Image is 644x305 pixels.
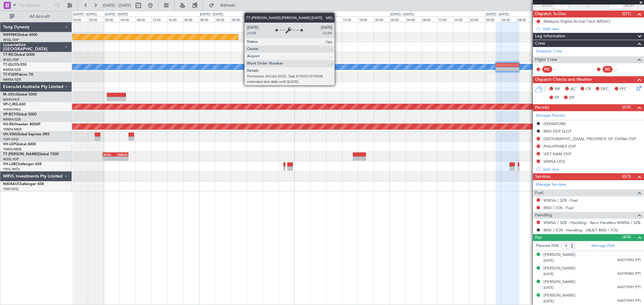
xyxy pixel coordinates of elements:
div: [DATE] - [DATE] [390,12,414,17]
span: Fuel [535,190,543,197]
a: WSSL/XSP [3,58,19,62]
div: 08:00 [421,17,437,22]
div: 08:00 [136,17,152,22]
div: 16:00 [263,17,279,22]
span: A60273093 (PP) [617,298,641,303]
a: YSSY/SYD [3,187,18,191]
div: Malaysia Digital Arrival Card (MDAC) [543,19,611,24]
span: N8998K [3,33,17,37]
a: Manage PAX [591,243,614,249]
div: 12:00 [533,17,549,22]
div: 00:00 [199,17,215,22]
span: FP [555,95,559,101]
span: [DATE] - [DATE] [103,3,131,8]
span: Services [535,173,551,180]
div: 16:00 [453,17,469,22]
span: Dispatch To-Dos [535,11,566,17]
div: OMDW [116,153,128,156]
div: 20:00 [183,17,199,22]
a: Schedule Crew [536,49,562,55]
div: 00:00 [104,17,120,22]
a: T7-[PERSON_NAME]Global 7500 [3,152,59,156]
span: (0/4) [622,104,631,110]
div: 16:00 [72,17,88,22]
div: [GEOGRAPHIC_DATA], PROVINCE OF CHINA OVF [543,136,636,141]
button: All Aircraft [7,12,66,21]
div: 04:00 [310,17,326,22]
div: PHILIPPINES OVF [543,144,576,149]
div: 04:00 [501,17,517,22]
a: WMSA / SZB - Handling - Aero Handlers WMSA / SZB [543,220,640,225]
div: 20:00 [469,17,485,22]
a: N604AUChallenger 604 [3,182,44,186]
div: - [103,157,115,160]
a: WSSL/XSP [3,38,19,42]
span: T7-PJ29 [3,73,17,77]
div: 08:00 [517,17,533,22]
a: T7-ELLYG-550 [3,63,27,67]
a: RKSI / ICN - Fuel [543,205,573,210]
a: WMSA / SZB - Fuel [543,198,578,203]
span: (4/4) [622,234,631,240]
a: N8998KGlobal 6000 [3,33,37,37]
div: - [116,157,128,160]
div: PIC [542,66,552,73]
span: Crew [535,40,545,47]
span: VH-VSK [3,133,16,136]
a: VH-L2BChallenger 604 [3,162,42,166]
span: T7-[PERSON_NAME] [3,152,38,156]
a: M-JGVJGlobal 5000 [3,93,37,96]
div: 16:00 [167,17,183,22]
div: 00:00 [294,17,310,22]
div: 08:00 [231,17,247,22]
div: 20:00 [374,17,390,22]
span: M-JGVJ [3,93,16,96]
div: 00:00 [485,17,501,22]
span: T7-RIC [3,53,14,57]
span: VP-CJR [3,103,15,106]
span: A60273091 (PP) [617,285,641,290]
button: Refresh [206,1,242,10]
div: 12:00 [247,17,263,22]
span: VP-BCY [3,113,16,116]
a: T7-PJ29Falcon 7X [3,73,33,77]
span: MF [555,86,560,92]
span: Permits [535,104,549,111]
span: N604AU [3,182,18,186]
a: YSSY/SYD [3,137,18,142]
span: CR [586,86,591,92]
div: 08:00 [326,17,342,22]
span: A60273092 (PP) [617,258,641,263]
div: [DATE] - [DATE] [200,12,223,17]
div: 12:00 [342,17,358,22]
span: [DATE] [543,258,554,263]
a: T7-RICGlobal 6000 [3,53,35,57]
label: Planned PAX [536,243,559,249]
span: [DATE] [543,285,554,290]
span: DFC, [601,86,610,92]
span: FFC [620,86,627,92]
span: Leg Information [535,33,566,40]
div: 12:00 [437,17,453,22]
div: SIC [603,66,613,73]
span: (0/3) [622,173,631,180]
a: WMSA/SZB [3,77,21,82]
div: 20:00 [88,17,104,22]
span: AC [570,86,576,92]
a: Manage Permits [536,113,565,119]
span: Refresh [215,3,241,8]
a: WMSA/SZB [3,117,21,122]
span: All Aircraft [16,14,64,19]
div: 00:00 [389,17,405,22]
div: DEPARTURE [543,121,566,126]
div: [DATE] - [DATE] [73,12,97,17]
input: Trip Number [18,1,53,10]
span: A62185860 (PP) [617,271,641,276]
div: - - [614,67,628,72]
div: [PERSON_NAME] [543,293,575,299]
span: Pax [535,234,542,241]
span: ALDT [624,3,634,9]
a: WIHH/HLP [3,97,20,102]
span: VH-RIU [3,123,15,126]
div: WMSA LDG [543,159,565,164]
